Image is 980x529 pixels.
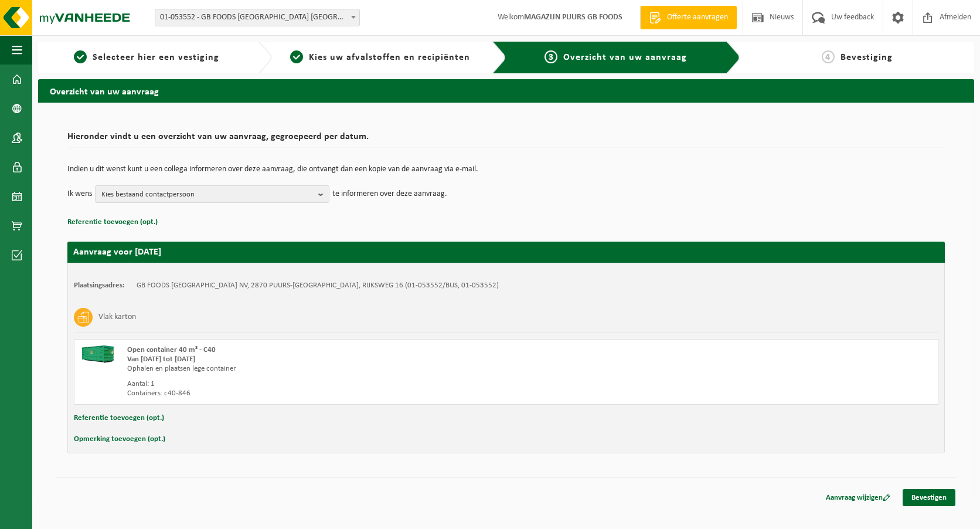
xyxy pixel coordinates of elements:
h2: Hieronder vindt u een overzicht van uw aanvraag, gegroepeerd per datum. [67,132,945,148]
strong: Aanvraag voor [DATE] [73,247,161,257]
p: Ik wens [67,185,92,203]
span: Bevestiging [841,53,893,62]
img: HK-XC-40-GN-00.png [80,345,115,363]
div: Aantal: 1 [127,379,553,389]
button: Referentie toevoegen (opt.) [67,215,158,230]
h3: Vlak karton [98,308,136,327]
h2: Overzicht van uw aanvraag [38,79,974,102]
a: 2Kies uw afvalstoffen en recipiënten [278,50,482,65]
span: Offerte aanvragen [664,12,731,23]
a: 1Selecteer hier een vestiging [44,50,249,65]
span: 2 [290,50,303,63]
p: Indien u dit wenst kunt u een collega informeren over deze aanvraag, die ontvangt dan een kopie v... [67,165,945,174]
span: Selecteer hier een vestiging [93,53,219,62]
div: Containers: c40-846 [127,389,553,398]
span: Open container 40 m³ - C40 [127,346,216,354]
span: 1 [74,50,87,63]
button: Referentie toevoegen (opt.) [74,411,164,426]
p: te informeren over deze aanvraag. [332,185,447,203]
span: 3 [545,50,557,63]
a: Offerte aanvragen [640,6,737,29]
strong: MAGAZIJN PUURS GB FOODS [524,13,622,22]
span: Kies uw afvalstoffen en recipiënten [309,53,470,62]
a: Aanvraag wijzigen [817,489,899,506]
strong: Van [DATE] tot [DATE] [127,355,195,363]
span: 01-053552 - GB FOODS BELGIUM NV - PUURS-SINT-AMANDS [155,9,359,26]
span: Overzicht van uw aanvraag [563,53,687,62]
button: Kies bestaand contactpersoon [95,185,329,203]
button: Opmerking toevoegen (opt.) [74,432,165,447]
td: GB FOODS [GEOGRAPHIC_DATA] NV, 2870 PUURS-[GEOGRAPHIC_DATA], RIJKSWEG 16 (01-053552/BUS, 01-053552) [137,281,499,290]
div: Ophalen en plaatsen lege container [127,364,553,374]
strong: Plaatsingsadres: [74,282,125,289]
span: 01-053552 - GB FOODS BELGIUM NV - PUURS-SINT-AMANDS [155,9,360,26]
span: Kies bestaand contactpersoon [101,186,314,204]
a: Bevestigen [903,489,955,506]
span: 4 [822,50,835,63]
